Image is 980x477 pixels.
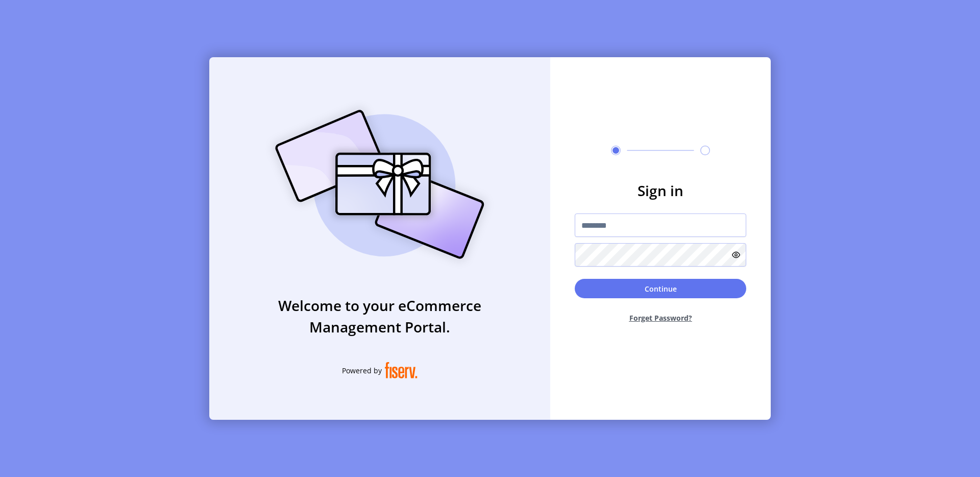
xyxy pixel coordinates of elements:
[260,99,500,270] img: card_Illustration.svg
[575,180,746,201] h3: Sign in
[342,365,382,376] span: Powered by
[209,295,550,338] h3: Welcome to your eCommerce Management Portal.
[575,304,746,331] button: Forget Password?
[575,279,746,298] button: Continue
